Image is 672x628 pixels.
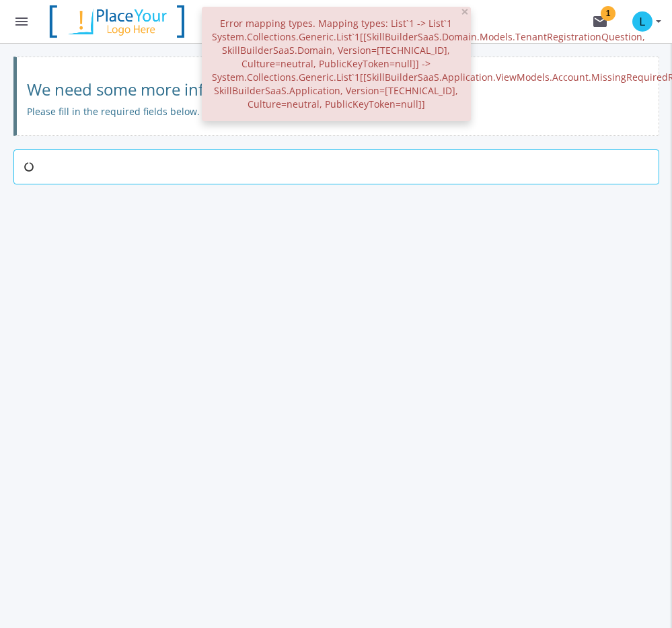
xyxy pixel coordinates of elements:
span: × [461,2,469,21]
mat-icon: menu [13,13,30,30]
span: L [632,11,652,32]
mat-icon: mail [592,13,608,30]
h3: We need some more information from you [27,81,648,98]
img: your-logo-here.png [43,4,191,38]
p: Please fill in the required fields below. [27,105,648,118]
